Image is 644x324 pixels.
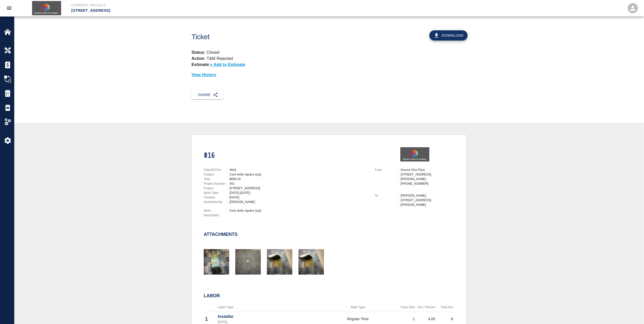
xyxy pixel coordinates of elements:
[429,30,468,40] button: Download
[229,172,369,177] div: Core drills repairs (cpt)
[191,90,223,100] button: Share
[375,193,398,198] p: To
[204,177,227,181] p: Total
[191,33,350,41] h1: Ticket
[229,181,369,186] div: #01
[204,172,227,177] p: Subject
[229,195,369,200] div: [DATE]
[204,232,238,237] h2: Attachments
[375,168,398,172] p: From
[229,208,369,213] div: Core drills repairs (cpt)
[398,303,416,312] th: Crew Size
[267,249,292,275] img: thumbnail
[3,2,15,14] button: open drawer
[204,151,369,160] h1: #16
[191,56,233,61] p: : T&M Rejected
[204,186,227,191] p: Project
[204,181,227,186] p: Project Number
[218,314,316,320] p: Installer
[204,293,454,299] h2: Labor
[191,49,467,56] p: : Closed
[229,168,369,172] div: #641
[191,50,204,55] strong: Status
[204,195,227,200] p: Created
[204,208,227,218] p: Work Description
[71,3,350,8] p: Current Project
[229,186,369,191] div: [STREET_ADDRESS]
[204,249,229,275] img: thumbnail
[235,249,261,275] img: thumbnail
[191,56,204,61] strong: Action
[71,8,350,13] p: [STREET_ADDRESS]
[229,177,369,181] div: $696.32
[229,191,369,195] div: [DATE]-[DATE]
[191,62,210,67] strong: Estimate:
[32,1,61,15] img: Source One Floor
[436,303,454,312] th: Total Hrs
[191,72,467,78] p: View History
[318,303,398,312] th: Rate Type
[401,193,454,198] p: [PERSON_NAME]
[205,315,215,323] p: 1
[229,200,369,204] div: [PERSON_NAME]
[204,168,227,172] p: Client/PCO#
[416,303,436,312] th: Hrs / Person
[401,168,454,172] p: Source One Floor
[204,200,227,204] p: Submitted By
[619,300,644,324] iframe: Chat Widget
[298,249,324,275] img: thumbnail
[401,181,454,186] p: [PHONE_NUMBER]
[401,172,454,181] p: [STREET_ADDRESS][PERSON_NAME]
[216,303,318,312] th: Labor Type
[204,191,227,195] p: Work Date
[401,198,454,207] p: [STREET_ADDRESS][PERSON_NAME]
[210,62,245,67] p: + Add to Estimate
[400,147,429,161] img: Source One Floor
